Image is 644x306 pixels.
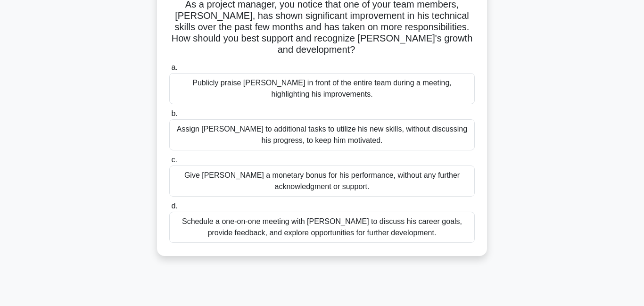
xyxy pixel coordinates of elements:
div: Give [PERSON_NAME] a monetary bonus for his performance, without any further acknowledgment or su... [169,165,475,197]
div: Publicly praise [PERSON_NAME] in front of the entire team during a meeting, highlighting his impr... [169,73,475,104]
span: a. [171,63,177,71]
span: c. [171,156,177,164]
span: b. [171,109,177,117]
span: d. [171,202,177,210]
div: Assign [PERSON_NAME] to additional tasks to utilize his new skills, without discussing his progre... [169,119,475,150]
div: Schedule a one-on-one meeting with [PERSON_NAME] to discuss his career goals, provide feedback, a... [169,212,475,243]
